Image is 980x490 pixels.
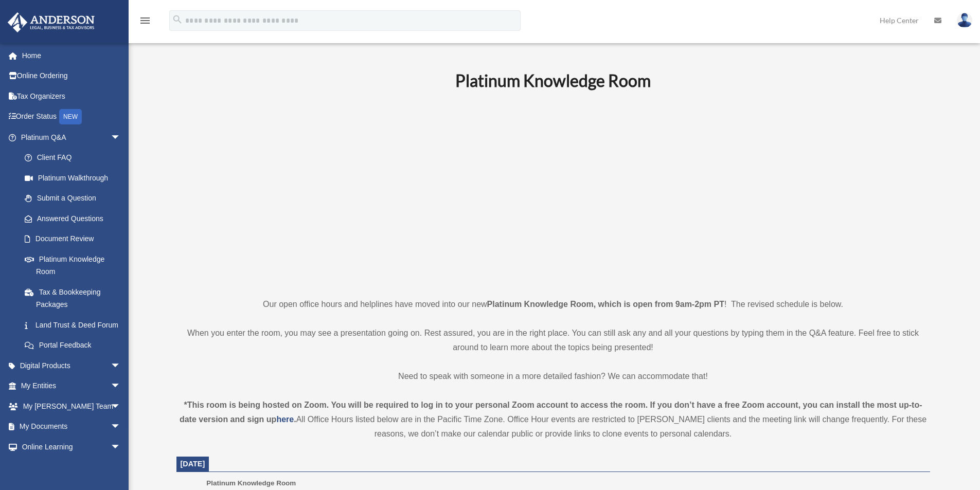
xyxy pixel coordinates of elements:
iframe: 231110_Toby_KnowledgeRoom [399,104,707,278]
span: arrow_drop_down [111,376,131,397]
i: menu [139,14,151,27]
a: Answered Questions [14,208,136,229]
a: My [PERSON_NAME] Teamarrow_drop_down [7,396,136,416]
a: menu [139,18,151,27]
a: Online Learningarrow_drop_down [7,437,136,457]
span: arrow_drop_down [111,437,131,458]
strong: *This room is being hosted on Zoom. You will be required to log in to your personal Zoom account ... [180,401,922,424]
a: My Entitiesarrow_drop_down [7,376,136,396]
img: User Pic [957,13,972,28]
strong: . [294,415,296,424]
a: here [276,415,294,424]
a: Tax & Bookkeeping Packages [14,282,136,315]
div: NEW [59,109,82,124]
span: Platinum Knowledge Room [206,479,296,487]
a: Tax Organizers [7,86,136,106]
a: Order StatusNEW [7,106,136,128]
a: My Documentsarrow_drop_down [7,416,136,437]
a: Platinum Knowledge Room [14,249,131,282]
a: Platinum Q&Aarrow_drop_down [7,127,136,148]
div: All Office Hours listed below are in the Pacific Time Zone. Office Hour events are restricted to ... [176,398,930,441]
span: arrow_drop_down [111,355,131,376]
a: Digital Productsarrow_drop_down [7,355,136,376]
span: [DATE] [181,460,205,468]
img: Anderson Advisors Platinum Portal [5,12,98,32]
a: Document Review [14,229,136,249]
a: Portal Feedback [14,335,136,356]
a: Submit a Question [14,188,136,209]
b: Platinum Knowledge Room [455,70,651,90]
span: arrow_drop_down [111,416,131,438]
p: When you enter the room, you may see a presentation going on. Rest assured, you are in the right ... [176,326,930,355]
span: arrow_drop_down [111,396,131,417]
i: search [172,14,183,25]
span: arrow_drop_down [111,127,131,148]
p: Our open office hours and helplines have moved into our new ! The revised schedule is below. [176,297,930,312]
a: Platinum Walkthrough [14,168,136,188]
a: Online Ordering [7,66,136,86]
a: Home [7,45,136,66]
strong: Platinum Knowledge Room, which is open from 9am-2pm PT [487,300,724,308]
a: Client FAQ [14,148,136,168]
p: Need to speak with someone in a more detailed fashion? We can accommodate that! [176,369,930,384]
a: Land Trust & Deed Forum [14,315,136,335]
